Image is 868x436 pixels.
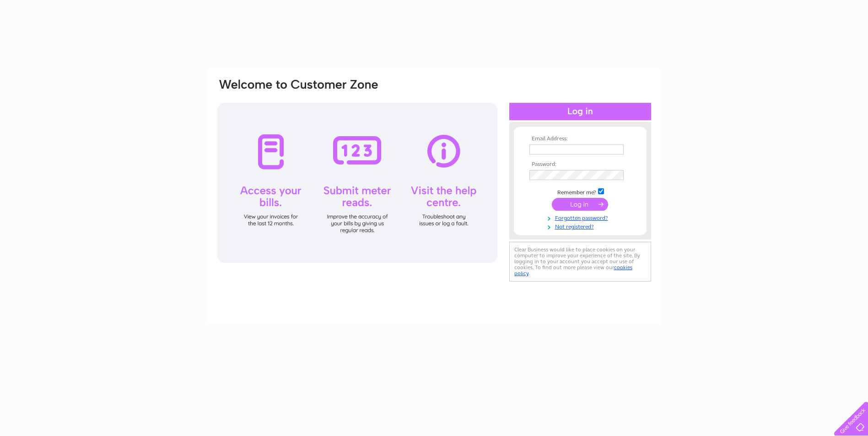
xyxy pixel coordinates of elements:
[527,187,633,196] td: Remember me?
[509,242,651,282] div: Clear Business would like to place cookies on your computer to improve your experience of the sit...
[529,222,633,230] a: Not registered?
[529,213,633,222] a: Forgotten password?
[552,198,608,211] input: Submit
[527,136,633,142] th: Email Address:
[514,264,632,276] a: cookies policy
[527,161,633,168] th: Password:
